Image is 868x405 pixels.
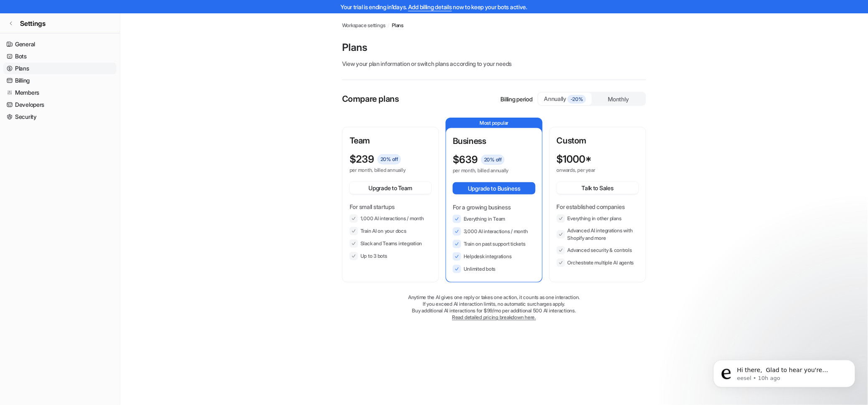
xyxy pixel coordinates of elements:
[542,94,589,103] div: Annually
[481,155,505,165] span: 20 % off
[350,239,431,248] li: Slack and Teams integration
[408,3,452,10] a: Add billing details
[342,41,646,54] p: Plans
[453,182,536,194] button: Upgrade to Business
[388,22,390,29] span: /
[378,154,401,164] span: 20 % off
[453,252,536,261] li: Helpdesk integrations
[453,240,536,248] li: Train on past support tickets
[350,227,431,235] li: Train AI on your docs
[342,301,646,307] p: If you exceed AI interaction limits, no automatic surcharges apply.
[568,95,586,103] span: -20%
[592,93,645,105] div: Monthly
[342,59,646,68] p: View your plan information or switch plans according to your needs
[557,153,592,165] p: $ 1000*
[342,294,646,301] p: Anytime the AI gives one reply or takes one action, it counts as one interaction.
[453,135,536,147] p: Business
[3,99,117,111] a: Developers
[557,182,639,194] button: Talk to Sales
[557,259,639,267] li: Orchestrate multiple AI agents
[20,18,46,28] span: Settings
[350,153,374,165] p: $ 239
[557,227,639,242] li: Advanced AI integrations with Shopify and more
[557,167,624,174] p: onwards, per year
[557,246,639,254] li: Advanced security & controls
[350,182,431,194] button: Upgrade to Team
[3,50,117,62] a: Bots
[446,118,542,128] p: Most popular
[453,203,536,211] p: For a growing business
[453,215,536,223] li: Everything in Team
[701,342,868,401] iframe: Intercom notifications message
[342,93,399,105] p: Compare plans
[350,167,416,174] p: per month, billed annually
[350,202,431,211] p: For small startups
[557,134,639,147] p: Custom
[453,227,536,236] li: 3,000 AI interactions / month
[3,111,117,123] a: Security
[392,22,404,29] a: Plans
[350,252,431,260] li: Up to 3 bots
[501,95,533,103] p: Billing period
[453,265,536,273] li: Unlimited bots
[3,87,117,98] a: Members
[3,38,117,50] a: General
[350,214,431,223] li: 1,000 AI interactions / month
[452,314,536,320] a: Read detailed pricing breakdown here.
[342,307,646,314] p: Buy additional AI interactions for $99/mo per additional 500 AI interactions.
[3,75,117,86] a: Billing
[453,154,478,166] p: $ 639
[453,167,520,174] p: per month, billed annually
[3,63,117,74] a: Plans
[350,134,431,147] p: Team
[342,22,386,29] a: Workspace settings
[557,202,639,211] p: For established companies
[557,214,639,223] li: Everything in other plans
